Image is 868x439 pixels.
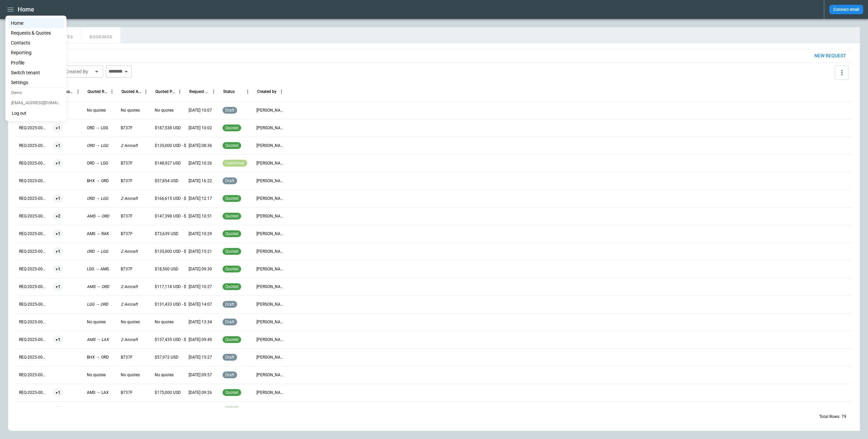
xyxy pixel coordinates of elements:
a: Reporting [8,48,64,58]
a: Contacts [8,38,64,48]
p: [EMAIL_ADDRESS][DOMAIN_NAME] [8,98,64,108]
a: Profile [8,58,64,68]
a: Home [8,18,64,28]
a: Settings [8,78,64,88]
button: Log out [8,108,30,118]
a: Requests & Quotes [8,28,64,38]
li: Switch tenant [8,68,64,78]
p: Demo [8,88,64,98]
